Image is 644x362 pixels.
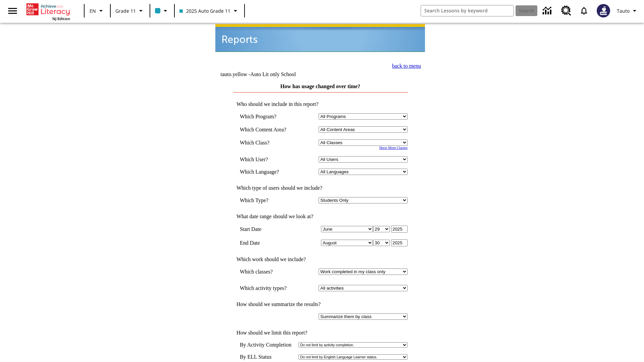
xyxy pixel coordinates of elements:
[233,301,408,307] td: How should we summarize the results?
[52,16,70,21] span: NJ Edition
[113,5,148,17] button: Grade: Grade 11, Select a grade
[233,185,408,191] td: Which type of users should we include?
[233,256,408,262] td: Which work should we include?
[280,83,360,89] a: How has usage changed over time?
[215,24,425,52] img: header
[220,71,343,77] td: tauto.yellow -
[87,5,108,17] button: Language: EN, Select a language
[593,2,614,19] button: Select a new avatar
[3,1,22,21] button: Open side menu
[597,4,610,17] img: Avatar
[233,330,408,336] td: How should we limit this report?
[240,285,296,291] td: Which activity types?
[614,5,641,17] button: Profile/Settings
[240,342,297,348] td: By Activity Completion
[557,2,575,20] a: Resource Center, Will open in new tab
[250,71,296,77] nobr: Auto Lit only School
[233,214,408,220] td: What date range should we look at?
[240,127,286,132] nobr: Which Content Area?
[115,7,136,14] span: Grade 11
[240,354,297,360] td: By ELL Status
[379,146,408,149] a: Show More Classes
[240,113,296,120] td: Which Program?
[240,268,296,275] td: Which classes?
[90,7,96,14] span: EN
[177,5,242,17] button: Class: 2025 Auto Grade 11, Select your class
[240,226,296,233] td: Start Date
[233,101,408,107] td: Who should we include in this report?
[26,2,70,21] div: Home
[617,7,630,14] span: Tauto
[240,139,296,146] td: Which Class?
[539,2,557,20] a: Data Center
[240,156,296,163] td: Which User?
[421,5,514,16] input: search field
[179,7,230,14] span: 2025 Auto Grade 11
[575,2,593,19] a: Notifications
[240,169,296,175] td: Which Language?
[392,63,421,69] a: back to menu
[240,239,296,246] td: End Date
[152,5,172,17] button: Class color is light blue. Change class color
[240,197,296,203] td: Which Type?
